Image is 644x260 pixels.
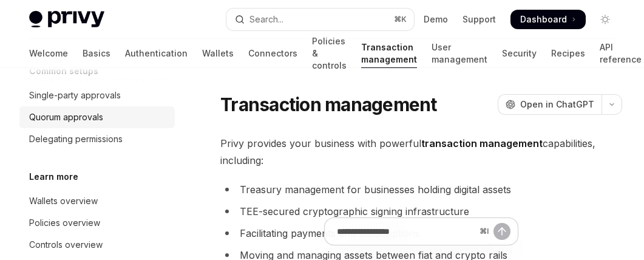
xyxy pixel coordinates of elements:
a: User management [432,39,487,68]
span: Privy provides your business with powerful capabilities, including: [220,135,622,169]
button: Open search [226,9,414,30]
div: Quorum approvals [29,110,103,125]
div: Search... [249,12,283,27]
div: Wallets overview [29,194,98,208]
div: Policies overview [29,216,100,230]
a: Security [502,39,537,68]
a: Dashboard [510,10,586,29]
span: ⌘ K [394,15,407,24]
a: API reference [600,39,642,68]
button: Open in ChatGPT [498,94,602,115]
a: Support [463,13,496,26]
a: Transaction management [361,39,417,68]
a: Recipes [551,39,585,68]
h1: Transaction management [220,94,437,115]
a: Wallets overview [19,190,175,212]
a: Wallets [202,39,234,68]
li: TEE-secured cryptographic signing infrastructure [220,203,622,220]
li: Treasury management for businesses holding digital assets [220,181,622,198]
button: Send message [493,223,510,240]
div: Single-party approvals [29,88,121,103]
h5: Learn more [29,169,78,184]
a: Controls overview [19,234,175,256]
a: Authentication [125,39,188,68]
strong: transaction management [421,137,543,149]
a: Single-party approvals [19,84,175,106]
a: Policies overview [19,212,175,234]
div: Controls overview [29,238,103,252]
button: Toggle dark mode [595,10,615,29]
a: Quorum approvals [19,106,175,128]
a: Policies & controls [312,39,347,68]
a: Demo [424,13,448,26]
input: Ask a question... [337,218,475,245]
a: Delegating permissions [19,128,175,150]
img: light logo [29,11,104,28]
a: Connectors [248,39,297,68]
span: Dashboard [520,13,567,26]
a: Basics [83,39,110,68]
a: Welcome [29,39,68,68]
span: Open in ChatGPT [520,98,594,111]
div: Delegating permissions [29,132,123,146]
